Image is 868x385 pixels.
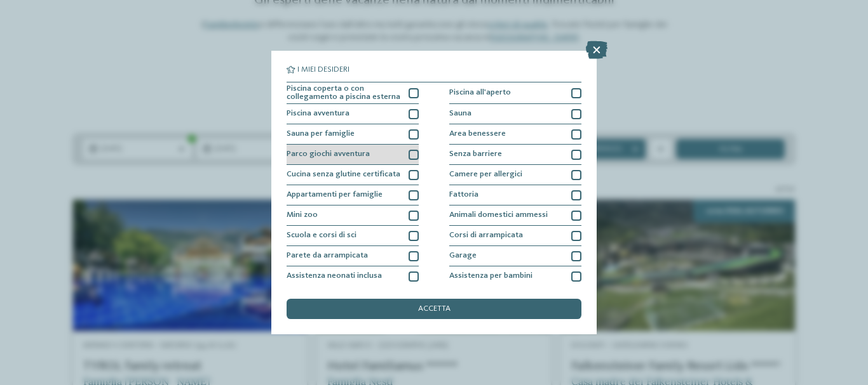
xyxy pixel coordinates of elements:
span: Fattoria [449,191,478,199]
span: Sauna [449,110,471,118]
span: Piscina all'aperto [449,89,511,97]
span: Piscina coperta o con collegamento a piscina esterna [287,85,401,101]
span: Cucina senza glutine certificata [287,171,400,179]
span: Parete da arrampicata [287,252,368,260]
span: Camere per allergici [449,171,522,179]
span: accetta [418,305,451,313]
span: Sauna per famiglie [287,130,355,138]
span: Corsi di arrampicata [449,232,523,240]
span: Garage [449,252,477,260]
span: I miei desideri [297,66,349,74]
span: Assistenza neonati inclusa [287,272,382,280]
span: Mini zoo [287,211,318,219]
span: Scuola e corsi di sci [287,232,356,240]
span: Senza barriere [449,150,502,159]
span: Assistenza per bambini [449,272,532,280]
span: Animali domestici ammessi [449,211,548,219]
span: Area benessere [449,130,506,138]
span: Piscina avventura [287,110,349,118]
span: Parco giochi avventura [287,150,370,159]
span: Appartamenti per famiglie [287,191,383,199]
